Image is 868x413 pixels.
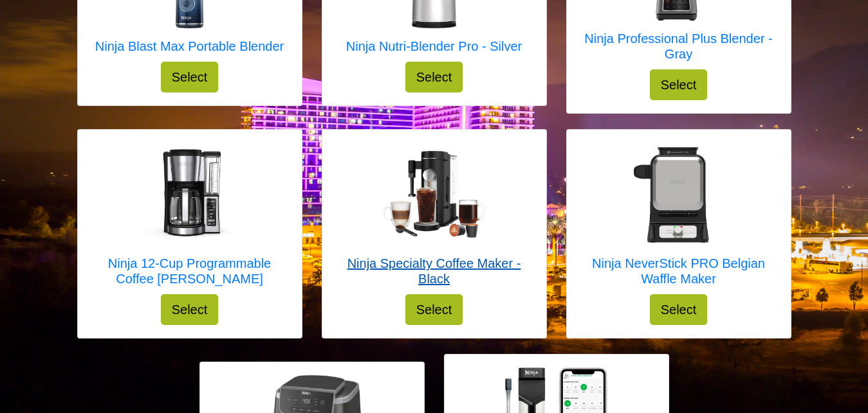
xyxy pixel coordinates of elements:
button: Select [405,294,463,325]
a: Ninja Specialty Coffee Maker - Black Ninja Specialty Coffee Maker - Black [335,143,533,294]
h5: Ninja Nutri-Blender Pro - Silver [346,39,522,54]
img: Ninja Specialty Coffee Maker - Black [383,151,486,238]
button: Select [405,62,463,92]
button: Select [161,294,219,325]
h5: Ninja 12-Cup Programmable Coffee [PERSON_NAME] [91,256,289,286]
h5: Ninja Blast Max Portable Blender [95,39,284,54]
a: Ninja NeverStick PRO Belgian Waffle Maker Ninja NeverStick PRO Belgian Waffle Maker [580,143,778,294]
h5: Ninja NeverStick PRO Belgian Waffle Maker [580,256,778,286]
img: Ninja 12-Cup Programmable Coffee Brewer [138,143,241,245]
button: Select [161,62,219,92]
button: Select [650,294,708,325]
h5: Ninja Specialty Coffee Maker - Black [335,256,533,286]
a: Ninja 12-Cup Programmable Coffee Brewer Ninja 12-Cup Programmable Coffee [PERSON_NAME] [91,143,289,294]
h5: Ninja Professional Plus Blender - Gray [580,31,778,62]
button: Select [650,69,708,100]
img: Ninja NeverStick PRO Belgian Waffle Maker [627,143,730,245]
